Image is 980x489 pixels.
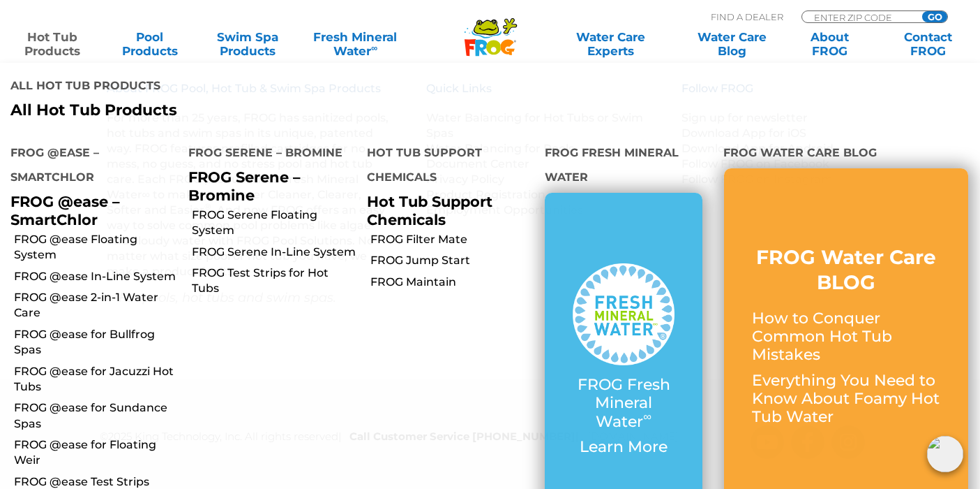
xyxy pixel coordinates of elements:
a: FROG @ease for Floating Weir [14,437,178,469]
a: FROG Filter Mate [370,232,534,247]
a: FROG Serene Floating System [192,207,356,239]
input: GO [922,11,947,22]
h4: FROG Water Care Blog [723,140,970,168]
a: Swim SpaProducts [210,30,286,58]
input: Zip Code Form [813,11,907,23]
a: FROG @ease Floating System [14,232,178,263]
a: ContactFROG [890,30,966,58]
img: openIcon [927,436,963,472]
a: FROG @ease for Bullfrog Spas [14,327,178,358]
a: FROG Jump Start [370,253,534,268]
sup: ∞ [371,43,377,53]
p: FROG @ease – SmartChlor [10,193,167,228]
a: Water CareExperts [548,30,672,58]
a: Water CareBlog [694,30,770,58]
p: FROG Fresh Mineral Water [573,376,674,431]
h4: FROG Fresh Mineral Water [545,140,702,193]
a: FROG Water Care BLOG How to Conquer Common Hot Tub Mistakes Everything You Need to Know About Foa... [752,245,940,434]
a: AboutFROG [792,30,868,58]
a: FROG Fresh Mineral Water∞ Learn More [573,263,674,463]
a: FROG @ease 2-in-1 Water Care [14,290,178,321]
sup: ∞ [643,409,651,423]
h4: FROG @ease – SmartChlor [10,140,167,193]
a: FROG @ease In-Line System [14,269,178,284]
a: FROG Maintain [370,275,534,290]
a: PoolProducts [112,30,188,58]
a: FROG @ease for Jacuzzi Hot Tubs [14,364,178,395]
a: FROG Serene In-Line System [192,245,356,260]
p: Learn More [573,438,674,456]
p: FROG Serene – Bromine [188,168,345,203]
h3: FROG Water Care BLOG [752,245,940,295]
p: Find A Dealer [711,10,783,23]
a: Hot TubProducts [14,30,90,58]
p: How to Conquer Common Hot Tub Mistakes [752,309,940,365]
p: Hot Tub Support Chemicals [367,193,524,228]
h4: FROG Serene – Bromine [188,140,345,168]
a: FROG Test Strips for Hot Tubs [192,265,356,297]
a: FROG @ease for Sundance Spas [14,400,178,432]
h4: All Hot Tub Products [10,73,480,101]
h4: Hot Tub Support Chemicals [367,140,524,193]
p: Everything You Need to Know About Foamy Hot Tub Water [752,372,940,427]
a: Fresh MineralWater∞ [308,30,403,58]
a: All Hot Tub Products [10,101,480,119]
